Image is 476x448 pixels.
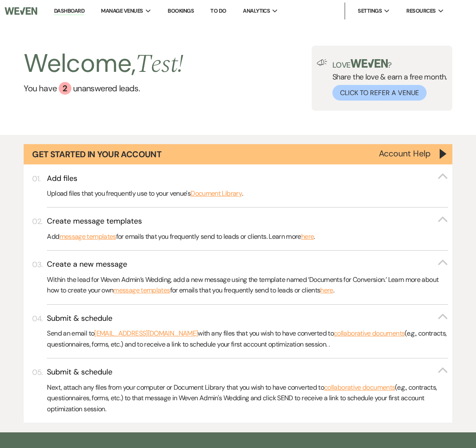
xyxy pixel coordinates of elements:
[47,216,448,227] button: Create message templates
[54,7,84,15] a: Dashboard
[101,7,143,15] span: Manage Venues
[317,59,327,66] img: loud-speaker-illustration.svg
[190,188,242,199] a: Document Library
[136,45,183,84] span: Test !
[301,231,314,242] a: here
[47,313,112,324] h3: Submit & schedule
[47,367,112,377] h3: Submit & schedule
[60,231,116,242] a: message templates
[47,382,448,415] p: Next, attach any files from your computer or Document Library that you wish to have converted to ...
[334,328,405,339] a: collaborative documents
[47,231,448,242] p: Add for emails that you frequently send to leads or clients. Learn more .
[351,59,388,68] img: weven-logo-green.svg
[94,328,198,339] a: [EMAIL_ADDRESS][DOMAIN_NAME]
[32,148,161,160] h1: Get Started in Your Account
[243,7,270,15] span: Analytics
[47,367,448,377] button: Submit & schedule
[320,285,333,296] a: here
[332,85,427,101] button: Click to Refer a Venue
[24,82,183,95] a: You have 2 unanswered leads.
[379,149,431,158] button: Account Help
[406,7,435,15] span: Resources
[168,7,194,14] a: Bookings
[24,46,183,82] h2: Welcome,
[47,173,77,184] h3: Add files
[47,216,142,227] h3: Create message templates
[47,188,448,199] p: Upload files that you frequently use to your venue's .
[358,7,382,15] span: Settings
[210,7,226,14] a: To Do
[47,328,448,350] p: Send an email to with any files that you wish to have converted to (e.g., contracts, questionnair...
[47,313,448,324] button: Submit & schedule
[5,2,37,20] img: Weven Logo
[47,259,448,270] button: Create a new message
[59,82,71,95] div: 2
[327,59,447,101] div: Share the love & earn a free month.
[47,274,448,296] p: Within the lead for Weven Admin’s Wedding, add a new message using the template named ‘Documents ...
[47,173,448,184] button: Add files
[332,59,447,69] p: Love ?
[47,259,127,270] h3: Create a new message
[113,285,170,296] a: message templates
[324,382,395,393] a: collaborative documents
